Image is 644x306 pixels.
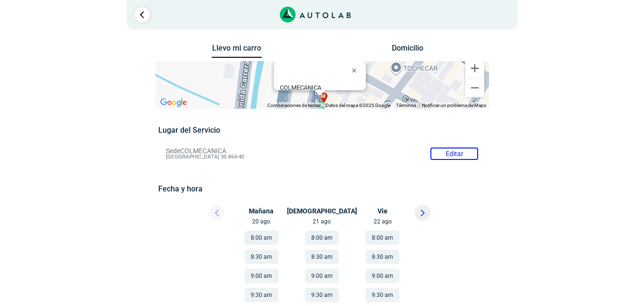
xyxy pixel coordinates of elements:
[366,269,399,283] button: 9:00 am
[321,93,326,101] span: m
[345,59,368,82] button: Cerrar
[279,84,366,98] div: [GEOGRAPHIC_DATA] 30 #64-40
[158,96,189,109] a: Abre esta zona en Google Maps (se abre en una nueva ventana)
[279,84,321,91] b: COLMECANICA
[366,250,399,264] button: 8:30 am
[212,43,262,58] button: Llevo mi carro
[422,103,486,108] a: Notificar un problema de Maps
[267,102,320,109] button: Combinaciones de teclas
[245,288,278,302] button: 9:30 am
[366,231,399,245] button: 8:00 am
[134,7,150,22] a: Ir al paso anterior
[305,288,339,302] button: 9:30 am
[326,103,390,108] span: Datos del mapa ©2025 Google
[158,184,486,193] h5: Fecha y hora
[245,250,278,264] button: 8:30 am
[305,250,339,264] button: 8:30 am
[305,231,339,245] button: 8:00 am
[158,96,189,109] img: Google
[280,10,351,19] a: Link al sitio de autolab
[396,103,416,108] a: Términos
[366,288,399,302] button: 9:30 am
[245,231,278,245] button: 8:00 am
[305,269,339,283] button: 9:00 am
[465,59,484,78] button: Ampliar
[245,269,278,283] button: 9:00 am
[158,126,486,135] h5: Lugar del Servicio
[465,78,484,97] button: Reducir
[382,43,432,57] button: Domicilio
